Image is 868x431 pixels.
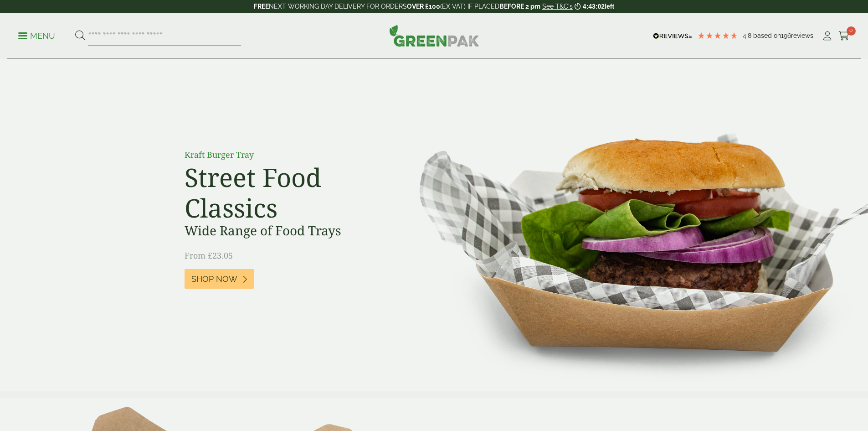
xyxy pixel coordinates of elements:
a: Menu [18,31,55,40]
img: GreenPak Supplies [389,25,479,47]
strong: OVER £100 [407,3,440,10]
a: See T&C's [542,3,573,10]
span: Shop Now [191,274,237,284]
h3: Wide Range of Food Trays [185,223,390,239]
span: 0 [847,26,856,36]
a: 0 [838,29,850,43]
span: Based on [753,32,781,39]
img: Street Food Classics [390,59,868,391]
span: 4:43:02 [583,3,605,10]
img: REVIEWS.io [653,33,693,39]
span: 196 [781,32,791,39]
strong: FREE [254,3,269,10]
span: 4.8 [743,32,753,39]
span: From £23.05 [185,250,233,261]
i: Cart [838,31,850,41]
h2: Street Food Classics [185,162,390,223]
strong: BEFORE 2 pm [499,3,540,10]
i: My Account [822,31,833,41]
div: 4.79 Stars [697,31,738,40]
p: Kraft Burger Tray [185,149,390,161]
p: Menu [18,31,55,42]
a: Shop Now [185,269,254,289]
span: left [605,3,614,10]
span: reviews [791,32,813,39]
